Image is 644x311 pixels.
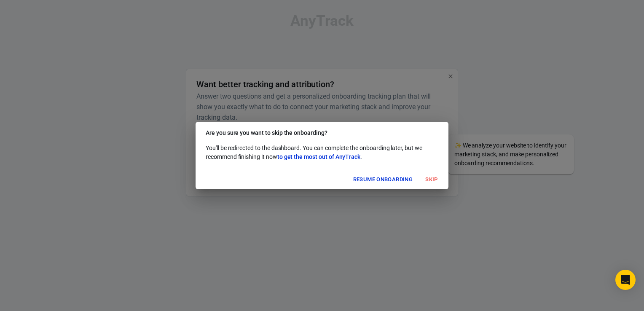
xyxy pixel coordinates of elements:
h2: Are you sure you want to skip the onboarding? [196,122,448,144]
div: Open Intercom Messenger [615,270,636,290]
span: to get the most out of AnyTrack [277,153,360,160]
p: You'll be redirected to the dashboard. You can complete the onboarding later, but we recommend fi... [206,144,438,161]
button: Resume onboarding [351,173,415,186]
button: Skip [418,173,445,186]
